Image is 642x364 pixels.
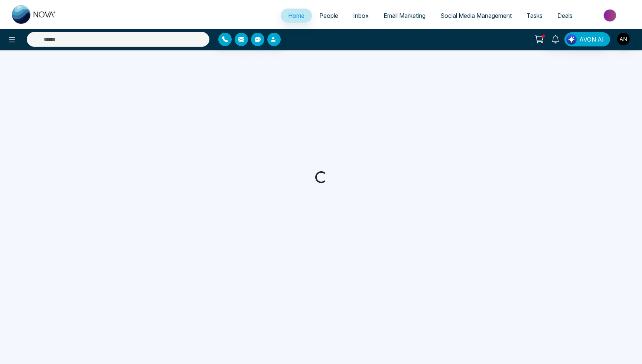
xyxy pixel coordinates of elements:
span: Deals [557,12,573,19]
img: Lead Flow [566,34,577,45]
span: Home [288,12,304,19]
span: AVON AI [579,35,604,44]
a: Social Media Management [433,9,519,23]
img: Nova CRM Logo [12,5,56,24]
a: Home [281,9,312,23]
span: People [319,12,338,19]
img: Market-place.gif [584,7,638,24]
span: Inbox [353,12,369,19]
img: User Avatar [617,33,630,45]
span: Email Marketing [384,12,426,19]
a: People [312,9,346,23]
a: Deals [550,9,580,23]
button: AVON AI [564,32,610,46]
a: Email Marketing [376,9,433,23]
span: Social Media Management [440,12,512,19]
a: Inbox [346,9,376,23]
span: Tasks [527,12,542,19]
a: Tasks [519,9,550,23]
